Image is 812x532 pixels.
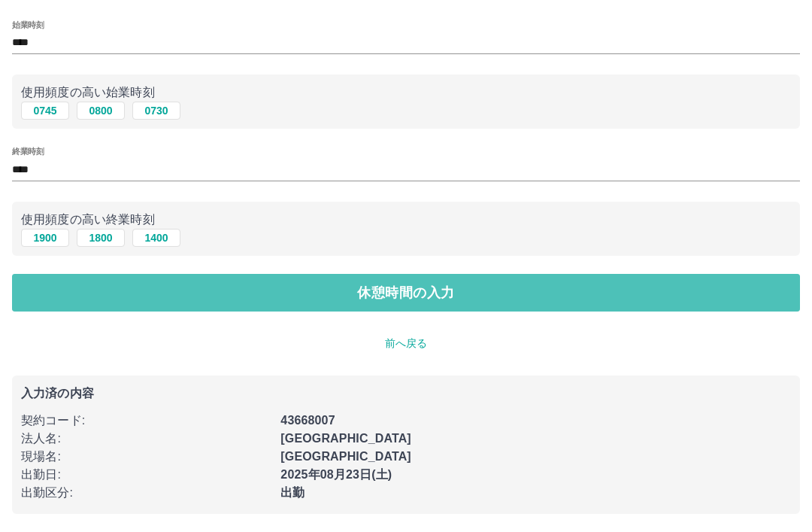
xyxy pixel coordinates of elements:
p: 使用頻度の高い始業時刻 [21,84,791,102]
label: 終業時刻 [12,146,44,157]
label: 始業時刻 [12,19,44,30]
b: 2025年08月23日(土) [280,468,392,481]
b: 43668007 [280,414,335,427]
button: 1900 [21,229,69,247]
button: 1400 [132,229,180,247]
p: 現場名 : [21,448,271,466]
p: 使用頻度の高い終業時刻 [21,211,791,229]
button: 0745 [21,102,69,120]
button: 休憩時間の入力 [12,274,800,312]
p: 前へ戻る [12,336,800,351]
p: 入力済の内容 [21,388,791,400]
p: 出勤日 : [21,466,271,484]
button: 0730 [132,102,180,120]
p: 出勤区分 : [21,484,271,502]
p: 法人名 : [21,430,271,448]
b: 出勤 [280,486,304,499]
p: 契約コード : [21,412,271,430]
button: 0800 [77,102,125,120]
button: 1800 [77,229,125,247]
b: [GEOGRAPHIC_DATA] [280,432,411,445]
b: [GEOGRAPHIC_DATA] [280,450,411,463]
